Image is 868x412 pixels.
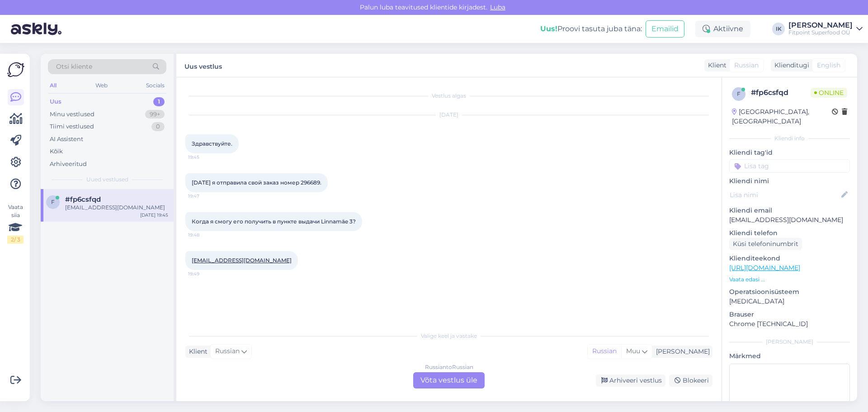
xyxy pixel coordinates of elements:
[734,61,759,70] span: Russian
[185,111,712,119] div: [DATE]
[704,61,726,70] div: Klient
[729,310,850,319] p: Brauser
[729,297,850,306] p: [MEDICAL_DATA]
[626,347,640,355] span: Muu
[772,23,785,35] div: IK
[192,218,356,225] span: Когда я смогу его получить в пункте выдачи Linnamäe 3?
[7,203,24,244] div: Vaata siia
[729,134,850,142] div: Kliendi info
[145,110,165,119] div: 99+
[729,228,850,238] p: Kliendi telefon
[540,24,557,33] b: Uus!
[788,22,853,29] div: [PERSON_NAME]
[51,199,55,205] span: f
[729,264,800,272] a: [URL][DOMAIN_NAME]
[140,212,168,218] div: [DATE] 19:45
[729,215,850,225] p: [EMAIL_ADDRESS][DOMAIN_NAME]
[56,62,92,71] span: Otsi kliente
[144,80,166,91] div: Socials
[185,332,712,340] div: Valige keel ja vastake
[192,140,232,147] span: Здравствуйте.
[413,372,485,388] div: Võta vestlus üle
[48,80,58,91] div: All
[188,232,222,238] span: 19:48
[729,159,850,173] input: Lisa tag
[729,206,850,215] p: Kliendi email
[425,363,473,371] div: Russian to Russian
[729,351,850,361] p: Märkmed
[7,236,24,244] div: 2 / 3
[730,190,840,200] input: Lisa nimi
[188,154,222,161] span: 19:45
[729,176,850,186] p: Kliendi nimi
[65,204,168,212] div: [EMAIL_ADDRESS][DOMAIN_NAME]
[50,122,94,131] div: Tiimi vestlused
[646,20,684,38] button: Emailid
[7,61,24,78] img: Askly Logo
[153,97,165,106] div: 1
[788,22,863,36] a: [PERSON_NAME]Fitpoint Superfood OÜ
[695,21,750,37] div: Aktiivne
[596,374,665,387] div: Arhiveeri vestlus
[729,319,850,329] p: Chrome [TECHNICAL_ID]
[729,148,850,157] p: Kliendi tag'id
[192,179,321,186] span: [DATE] я отправила свой заказ номер 296689.
[732,107,832,126] div: [GEOGRAPHIC_DATA], [GEOGRAPHIC_DATA]
[188,193,222,199] span: 19:47
[788,29,853,36] div: Fitpoint Superfood OÜ
[50,135,83,144] div: AI Assistent
[540,24,642,34] div: Proovi tasuta juba täna:
[729,338,850,346] div: [PERSON_NAME]
[669,374,712,387] div: Blokeeri
[50,97,61,106] div: Uus
[185,92,712,100] div: Vestlus algas
[652,347,710,356] div: [PERSON_NAME]
[185,347,208,356] div: Klient
[729,238,802,250] div: Küsi telefoninumbrit
[151,122,165,131] div: 0
[50,147,63,156] div: Kõik
[751,87,811,98] div: # fp6csfqd
[588,345,621,358] div: Russian
[94,80,109,91] div: Web
[50,160,87,169] div: Arhiveeritud
[817,61,840,70] span: English
[771,61,809,70] div: Klienditugi
[737,90,741,97] span: f
[86,175,128,184] span: Uued vestlused
[729,287,850,297] p: Operatsioonisüsteem
[729,254,850,263] p: Klienditeekond
[188,270,222,277] span: 19:49
[811,88,847,98] span: Online
[184,59,222,71] label: Uus vestlus
[729,275,850,284] p: Vaata edasi ...
[192,257,292,264] a: [EMAIL_ADDRESS][DOMAIN_NAME]
[215,346,240,356] span: Russian
[487,3,508,11] span: Luba
[50,110,94,119] div: Minu vestlused
[65,195,101,204] span: #fp6csfqd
